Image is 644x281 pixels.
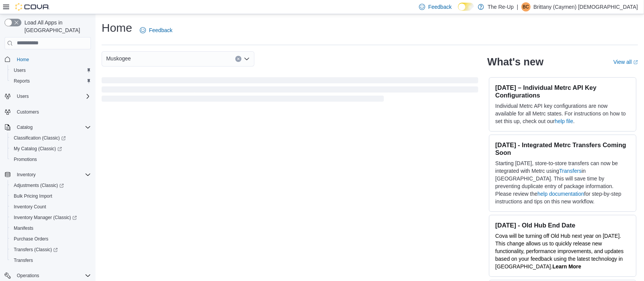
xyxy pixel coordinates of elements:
[495,102,630,125] p: Individual Metrc API key configurations are now available for all Metrc states. For instructions ...
[11,245,61,254] a: Transfers (Classic)
[2,122,94,133] button: Catalog
[14,67,26,73] span: Users
[555,118,573,124] a: help file
[534,2,638,11] p: Brittany (Caymen) [DEMOGRAPHIC_DATA]
[8,212,94,223] a: Inventory Manager (Classic)
[11,234,91,244] span: Purchase Orders
[2,91,94,102] button: Users
[2,169,94,180] button: Inventory
[21,19,91,34] span: Load All Apps in [GEOGRAPHIC_DATA]
[8,191,94,201] button: Bulk Pricing Import
[14,123,91,132] span: Catalog
[11,213,91,222] span: Inventory Manager (Classic)
[11,144,91,153] span: My Catalog (Classic)
[11,202,91,211] span: Inventory Count
[8,143,94,154] a: My Catalog (Classic)
[458,3,474,11] input: Dark Mode
[14,225,33,231] span: Manifests
[11,155,40,164] a: Promotions
[14,156,37,162] span: Promotions
[8,76,94,86] button: Reports
[559,168,582,174] a: Transfers
[102,79,478,103] span: Loading
[11,144,65,153] a: My Catalog (Classic)
[2,106,94,117] button: Customers
[15,3,50,11] img: Cova
[11,76,91,86] span: Reports
[8,255,94,266] button: Transfers
[11,66,29,75] a: Users
[8,223,94,234] button: Manifests
[14,170,39,179] button: Inventory
[8,234,94,244] button: Purchase Orders
[613,59,638,65] a: View allExternal link
[11,133,91,143] span: Classification (Classic)
[17,172,36,178] span: Inventory
[8,244,94,255] a: Transfers (Classic)
[17,273,39,279] span: Operations
[14,123,36,132] button: Catalog
[17,124,32,130] span: Catalog
[487,56,544,68] h2: What's new
[495,141,630,156] h3: [DATE] - Integrated Metrc Transfers Coming Soon
[14,247,58,253] span: Transfers (Classic)
[537,191,584,197] a: help documentation
[149,26,172,34] span: Feedback
[11,66,91,75] span: Users
[244,56,250,62] button: Open list of options
[102,20,132,36] h1: Home
[11,181,67,190] a: Adjustments (Classic)
[11,133,69,143] a: Classification (Classic)
[14,182,64,188] span: Adjustments (Classic)
[11,224,36,233] a: Manifests
[11,213,80,222] a: Inventory Manager (Classic)
[8,154,94,165] button: Promotions
[137,23,175,38] a: Feedback
[495,233,624,270] span: Cova will be turning off Old Hub next year on [DATE]. This change allows us to quickly release ne...
[521,2,531,11] div: Brittany (Caymen) Christian
[2,54,94,65] button: Home
[106,54,131,63] span: Muskogee
[517,2,518,11] p: |
[14,55,32,64] a: Home
[14,135,66,141] span: Classification (Classic)
[488,2,514,11] p: The Re-Up
[14,271,42,280] button: Operations
[495,84,630,99] h3: [DATE] – Individual Metrc API Key Configurations
[14,193,52,199] span: Bulk Pricing Import
[11,234,52,244] a: Purchase Orders
[11,192,55,201] a: Bulk Pricing Import
[552,263,581,270] a: Learn More
[14,107,42,117] a: Customers
[458,11,458,11] span: Dark Mode
[14,55,91,64] span: Home
[11,245,91,254] span: Transfers (Classic)
[17,109,39,115] span: Customers
[14,236,49,242] span: Purchase Orders
[8,180,94,191] a: Adjustments (Classic)
[14,214,77,221] span: Inventory Manager (Classic)
[14,204,46,210] span: Inventory Count
[235,56,241,62] button: Clear input
[14,257,33,263] span: Transfers
[11,192,91,201] span: Bulk Pricing Import
[11,224,91,233] span: Manifests
[11,155,91,164] span: Promotions
[428,3,451,11] span: Feedback
[11,256,91,265] span: Transfers
[11,181,91,190] span: Adjustments (Classic)
[14,170,91,179] span: Inventory
[11,256,36,265] a: Transfers
[14,92,32,101] button: Users
[495,159,630,205] p: Starting [DATE], store-to-store transfers can now be integrated with Metrc using in [GEOGRAPHIC_D...
[14,92,91,101] span: Users
[11,76,33,86] a: Reports
[633,60,638,65] svg: External link
[495,221,630,229] h3: [DATE] - Old Hub End Date
[8,133,94,143] a: Classification (Classic)
[14,271,91,280] span: Operations
[17,57,29,63] span: Home
[8,65,94,76] button: Users
[8,201,94,212] button: Inventory Count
